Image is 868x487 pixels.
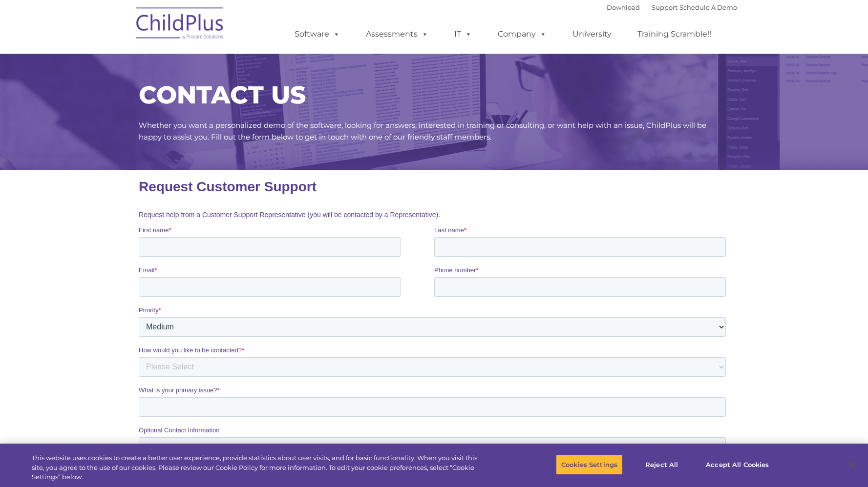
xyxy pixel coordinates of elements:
[631,454,692,475] button: Reject All
[607,3,737,11] font: |
[700,454,774,475] button: Accept All Cookies
[139,80,306,110] span: CONTACT US
[445,24,482,44] a: IT
[356,24,438,44] a: Assessments
[488,24,556,44] a: Company
[556,454,623,475] button: Cookies Settings
[679,3,737,11] a: Schedule A Demo
[607,3,640,11] a: Download
[139,121,706,142] span: Whether you want a personalized demo of the software, looking for answers, interested in training...
[285,24,350,44] a: Software
[628,24,721,44] a: Training Scramble!!
[32,453,477,482] div: This website uses cookies to create a better user experience, provide statistics about user visit...
[563,24,621,44] a: University
[842,454,863,475] button: Close
[131,0,229,49] img: ChildPlus by Procare Solutions
[652,3,677,11] a: Support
